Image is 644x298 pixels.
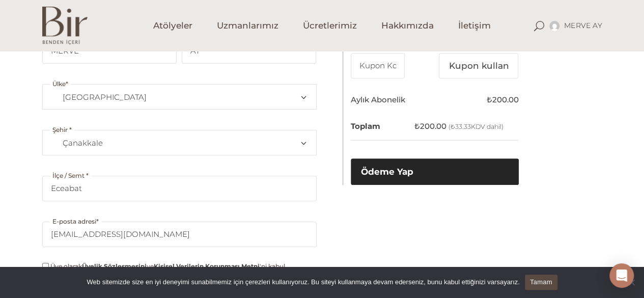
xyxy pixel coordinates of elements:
[217,20,278,32] span: Uzmanlarımız
[609,263,634,288] div: Open Intercom Messenger
[303,20,357,32] span: Ücretlerimiz
[439,53,518,78] button: Kupon kullan
[153,20,192,32] span: Atölyeler
[451,123,471,130] span: 33.33
[351,158,519,185] button: Ödeme Yap
[82,262,147,270] a: Üyelik Sözleşmesini
[564,21,602,30] span: MERVE AY
[351,87,414,113] td: Aylık Abonelik
[96,218,99,225] abbr: gerekli
[414,121,420,131] span: ₺
[42,263,49,269] input: Üye olarakÜyelik SözleşmesiniveKişisel Verilerin Korunması Metni'ni kabul ediyorum. *
[51,131,307,155] span: Çanakkale
[51,85,308,110] span: Ülke
[458,20,491,32] span: İletişim
[87,277,519,287] span: Web sitemizde size en iyi deneyimi sunabilmemiz için çerezleri kullanıyoruz. Bu siteyi kullanmaya...
[50,215,101,228] label: E-posta adresi
[154,262,260,270] a: Kişisel Verilerin Korunması Metni
[487,95,519,104] bdi: 200.00
[449,123,503,130] small: ( KDV dahil)
[86,172,89,179] abbr: gerekli
[66,80,68,88] abbr: gerekli
[50,124,74,136] label: Şehir
[50,170,91,182] label: İlçe / Semt
[42,262,285,282] span: Üye olarak ve 'ni kabul ediyorum.
[381,20,434,32] span: Hakkımızda
[351,53,405,78] input: Kupon Kodu
[414,121,446,131] bdi: 200.00
[525,275,557,290] a: Tamam
[451,123,455,130] span: ₺
[69,126,72,133] abbr: gerekli
[51,85,307,110] span: Türkiye
[487,95,492,104] span: ₺
[351,113,414,141] th: Toplam
[50,78,71,90] label: Ülke
[51,130,308,156] span: Şehir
